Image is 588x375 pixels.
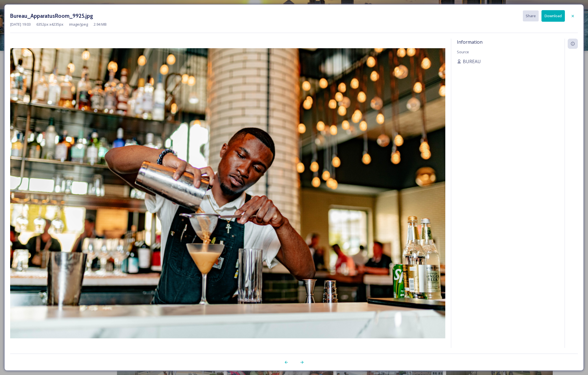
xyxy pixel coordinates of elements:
img: Bureau_ApparatusRoom_9925.jpg [10,48,445,338]
span: 2.94 MB [94,22,107,27]
span: 6352 px x 4235 px [36,22,63,27]
span: Source [457,49,469,54]
span: [DATE] 19:03 [10,22,31,27]
button: Share [523,10,539,21]
h3: Bureau_ApparatusRoom_9925.jpg [10,12,93,20]
button: Download [541,10,565,22]
span: image/jpeg [69,22,88,27]
span: Information [457,39,483,45]
span: BUREAU [463,58,481,65]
